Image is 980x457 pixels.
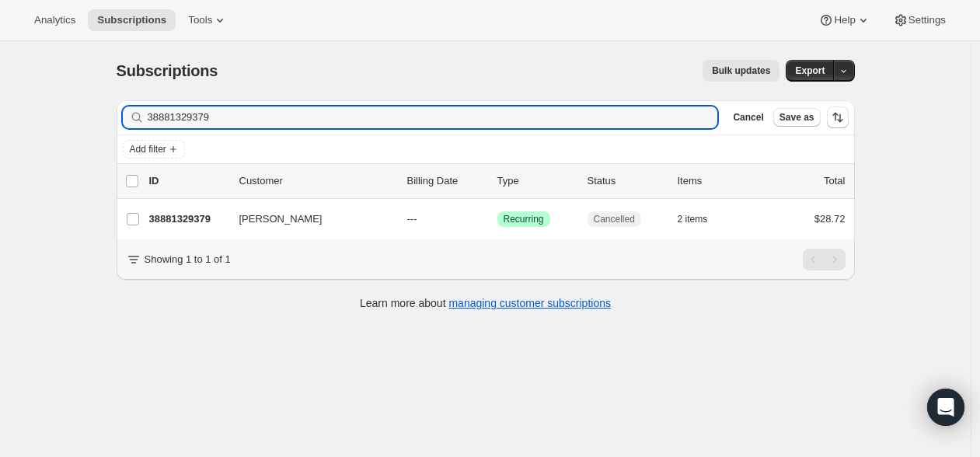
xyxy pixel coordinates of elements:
span: Recurring [504,213,544,225]
button: Tools [179,9,237,31]
button: Help [809,9,880,31]
span: Subscriptions [97,14,166,26]
button: Add filter [123,140,185,159]
nav: Pagination [803,249,846,270]
span: Cancel [733,111,763,124]
span: Bulk updates [712,65,770,77]
p: Learn more about [360,295,611,311]
button: Analytics [25,9,85,31]
span: Add filter [130,143,166,155]
p: Showing 1 to 1 of 1 [145,252,231,267]
div: IDCustomerBilling DateTypeStatusItemsTotal [149,173,846,189]
div: Open Intercom Messenger [927,389,964,426]
span: 2 items [678,213,708,225]
button: [PERSON_NAME] [230,207,385,232]
div: Type [497,173,575,189]
p: Billing Date [407,173,485,189]
button: Subscriptions [88,9,176,31]
button: Export [786,60,834,82]
p: Total [824,173,845,189]
p: 38881329379 [149,211,227,227]
span: Subscriptions [117,62,218,79]
span: --- [407,213,417,225]
div: Items [678,173,755,189]
span: Export [795,65,825,77]
button: Bulk updates [703,60,779,82]
button: Cancel [727,108,769,127]
span: [PERSON_NAME] [239,211,323,227]
p: Customer [239,173,395,189]
button: Save as [773,108,821,127]
button: Sort the results [827,106,849,128]
input: Filter subscribers [148,106,718,128]
a: managing customer subscriptions [448,297,611,309]
button: Settings [884,9,955,31]
span: Settings [909,14,946,26]
span: Tools [188,14,212,26]
span: $28.72 [814,213,846,225]
span: Help [834,14,855,26]
span: Analytics [34,14,75,26]
p: Status [588,173,665,189]
span: Save as [779,111,814,124]
p: ID [149,173,227,189]
div: 38881329379[PERSON_NAME]---SuccessRecurringCancelled2 items$28.72 [149,208,846,230]
span: Cancelled [594,213,635,225]
button: 2 items [678,208,725,230]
